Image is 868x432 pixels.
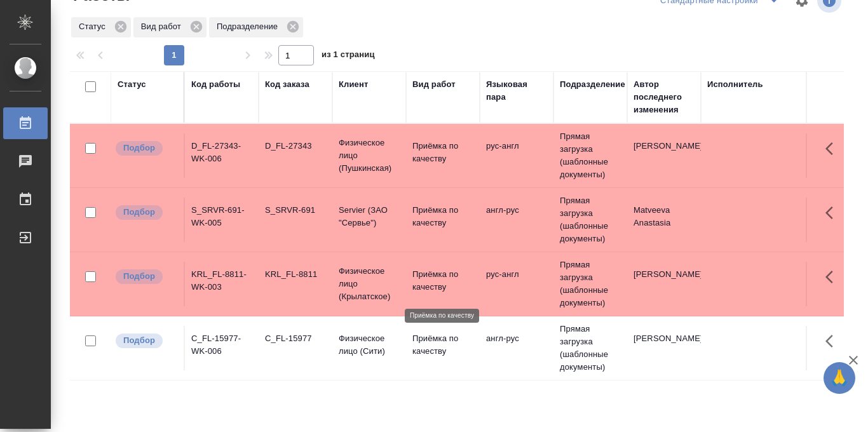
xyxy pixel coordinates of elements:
div: C_FL-15977 [265,332,326,345]
div: Можно подбирать исполнителей [114,140,177,157]
div: Подразделение [560,78,625,91]
td: KRL_FL-8811-WK-003 [185,262,259,306]
p: Подбор [123,334,155,347]
td: Прямая загрузка (шаблонные документы) [553,188,627,252]
div: Код заказа [265,78,309,91]
p: Подбор [123,142,155,154]
td: [PERSON_NAME] [627,133,701,178]
button: Здесь прячутся важные кнопки [818,326,848,356]
td: C_FL-15977-WK-006 [185,326,259,370]
td: D_FL-27343-WK-006 [185,133,259,178]
td: рус-англ [480,133,553,178]
div: Можно подбирать исполнителей [114,204,177,221]
div: Вид работ [412,78,456,91]
td: [PERSON_NAME] [627,326,701,370]
div: Подразделение [209,17,303,37]
div: Можно подбирать исполнителей [114,268,177,285]
button: Здесь прячутся важные кнопки [818,262,848,292]
td: Прямая загрузка (шаблонные документы) [553,124,627,187]
span: 🙏 [829,365,850,391]
p: Подразделение [217,20,282,33]
p: Приёмка по качеству [412,332,473,358]
button: Здесь прячутся важные кнопки [818,133,848,164]
p: Вид работ [141,20,186,33]
td: [PERSON_NAME] [627,262,701,306]
td: S_SRVR-691-WK-005 [185,198,259,242]
div: Статус [71,17,131,37]
p: Статус [79,20,110,33]
div: Можно подбирать исполнителей [114,332,177,349]
div: Статус [118,78,146,91]
td: Прямая загрузка (шаблонные документы) [553,252,627,316]
div: D_FL-27343 [265,140,326,152]
div: Исполнитель [707,78,763,91]
div: KRL_FL-8811 [265,268,326,281]
p: Приёмка по качеству [412,204,473,229]
p: Подбор [123,206,155,219]
button: Здесь прячутся важные кнопки [818,198,848,228]
p: Физическое лицо (Сити) [339,332,400,358]
p: Приёмка по качеству [412,140,473,165]
td: англ-рус [480,198,553,242]
div: Автор последнего изменения [634,78,695,116]
p: Подбор [123,270,155,283]
div: Языковая пара [486,78,547,104]
td: рус-англ [480,262,553,306]
button: 🙏 [824,362,855,394]
div: Код работы [191,78,240,91]
p: Servier (ЗАО "Сервье") [339,204,400,229]
span: из 1 страниц [322,47,375,65]
div: S_SRVR-691 [265,204,326,217]
p: Приёмка по качеству [412,268,473,294]
td: Matveeva Anastasia [627,198,701,242]
td: англ-рус [480,326,553,370]
td: Прямая загрузка (шаблонные документы) [553,316,627,380]
div: Клиент [339,78,368,91]
div: Вид работ [133,17,207,37]
p: Физическое лицо (Крылатское) [339,265,400,303]
p: Физическое лицо (Пушкинская) [339,137,400,175]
